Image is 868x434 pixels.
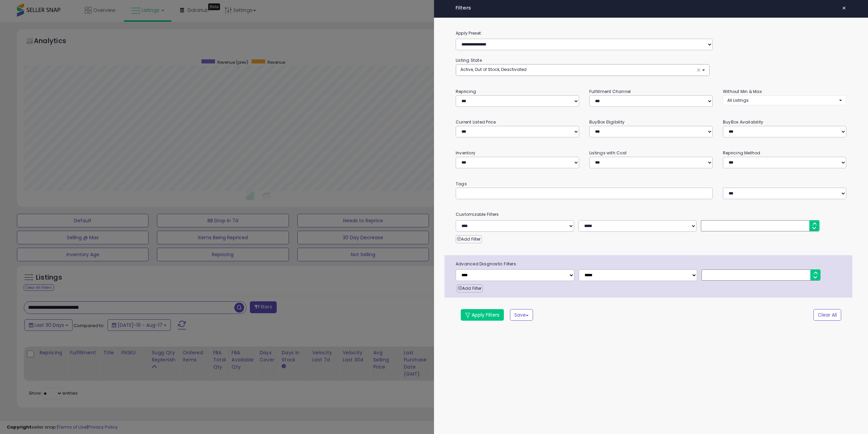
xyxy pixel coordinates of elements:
[451,180,851,188] small: Tags
[510,309,533,321] button: Save
[727,97,749,103] span: All Listings
[460,67,527,72] span: Active, Out of Stock, Deactivated
[696,67,701,74] span: ×
[589,150,627,156] small: Listings with Cost
[723,89,762,94] small: Without Min & Max
[589,89,631,94] small: Fulfillment Channel
[451,211,851,218] small: Customizable Filters
[723,95,846,105] button: All Listings
[456,64,709,76] button: Active, Out of Stock, Deactivated ×
[456,150,475,156] small: Inventory
[461,309,504,321] button: Apply Filters
[589,119,625,125] small: BuyBox Eligibility
[451,30,851,37] label: Apply Preset:
[813,309,841,321] button: Clear All
[456,57,482,63] small: Listing State
[451,260,852,268] span: Advanced Diagnostic Filters
[842,3,846,13] span: ×
[456,89,476,94] small: Repricing
[456,119,496,125] small: Current Listed Price
[456,235,482,243] button: Add Filter
[839,3,849,13] button: ×
[723,150,761,156] small: Repricing Method
[457,284,483,293] button: Add Filter
[723,119,763,125] small: BuyBox Availability
[456,5,846,11] h4: Filters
